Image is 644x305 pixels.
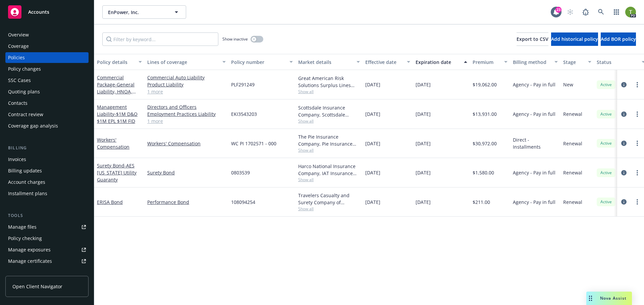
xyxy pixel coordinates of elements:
span: $211.00 [473,199,490,206]
a: circleInformation [620,139,628,147]
span: Show all [298,118,360,124]
a: more [633,169,641,177]
div: Great American Risk Solutions Surplus Lines Insurance Company, Great American Insurance Group, CR... [298,75,360,89]
span: Export to CSV [517,36,548,42]
button: Export to CSV [517,32,548,46]
div: 23 [555,7,561,13]
a: more [633,110,641,118]
a: Product Liability [147,81,226,88]
div: The Pie Insurance Company, Pie Insurance (Carrier), Appalachian Underwriters [298,133,360,147]
div: Stage [563,59,584,66]
div: Drag to move [586,292,595,305]
a: 1 more [147,118,226,125]
div: Invoices [8,154,26,165]
div: Lines of coverage [147,59,218,66]
a: Directors and Officers [147,103,226,110]
div: Manage BORs [8,267,40,278]
div: Contacts [8,98,28,108]
div: Scottsdale Insurance Company, Scottsdale Insurance Company (Nationwide), CRC Group [298,104,360,118]
span: Add historical policy [551,36,598,42]
span: [DATE] [365,169,380,176]
a: Quoting plans [5,86,89,97]
span: Renewal [563,199,582,206]
a: Account charges [5,177,89,187]
span: Agency - Pay in full [513,81,555,88]
a: Commercial Package [97,74,135,102]
div: Tools [5,212,89,219]
button: Add BOR policy [601,32,636,46]
div: Market details [298,59,353,66]
a: circleInformation [620,81,628,89]
span: $1,580.00 [473,169,494,176]
div: Quoting plans [8,86,40,97]
a: 1 more [147,88,226,95]
span: [DATE] [365,140,380,147]
div: Contract review [8,109,43,120]
a: Report a Bug [579,5,592,19]
a: Policy checking [5,233,89,244]
a: Workers' Compensation [147,140,226,147]
a: Manage BORs [5,267,89,278]
span: - General Liability, HNOA, Product Liability [97,81,136,102]
span: Agency - Pay in full [513,199,555,206]
span: [DATE] [416,140,431,147]
a: Performance Bond [147,199,226,206]
div: Billing updates [8,165,42,176]
span: Show all [298,147,360,153]
span: Active [599,170,613,176]
a: Contract review [5,109,89,120]
a: Workers' Compensation [97,137,129,150]
span: Open Client Navigator [12,283,62,290]
span: Show all [298,206,360,212]
a: Accounts [5,3,89,21]
button: Billing method [510,54,560,70]
button: Effective date [363,54,413,70]
a: Policies [5,52,89,63]
a: Billing updates [5,165,89,176]
span: Agency - Pay in full [513,110,555,118]
button: Lines of coverage [145,54,228,70]
div: Travelers Casualty and Surety Company of America, Travelers Insurance [298,192,360,206]
a: Policy changes [5,64,89,74]
span: 108094254 [231,199,255,206]
span: - AES [US_STATE] Utility Guaranty [97,162,137,183]
button: Premium [470,54,510,70]
a: Employment Practices Liability [147,110,226,118]
span: [DATE] [416,110,431,118]
span: Renewal [563,110,582,118]
button: Market details [296,54,363,70]
span: New [563,81,573,88]
a: Manage exposures [5,244,89,255]
div: Policy changes [8,64,41,74]
a: Start snowing [563,5,577,19]
span: Nova Assist [600,295,627,301]
span: Show all [298,177,360,182]
button: Policy details [94,54,145,70]
a: ERISA Bond [97,199,123,205]
div: Effective date [365,59,403,66]
span: Show all [298,89,360,94]
span: Active [599,140,613,146]
a: Coverage [5,41,89,52]
span: [DATE] [416,199,431,206]
span: WC PI 1702571 - 000 [231,140,276,147]
span: EKI3543203 [231,110,257,118]
a: circleInformation [620,198,628,206]
span: [DATE] [365,81,380,88]
div: Policy checking [8,233,42,244]
a: Installment plans [5,188,89,199]
button: Nova Assist [586,292,632,305]
div: Expiration date [416,59,460,66]
span: Direct - Installments [513,136,558,150]
input: Filter by keyword... [102,32,218,46]
span: Active [599,199,613,205]
a: more [633,81,641,89]
span: [DATE] [365,110,380,118]
a: Switch app [610,5,623,19]
a: Surety Bond [97,162,137,183]
span: Accounts [28,9,49,15]
button: Add historical policy [551,32,598,46]
button: EnPower, Inc. [102,5,186,19]
span: Agency - Pay in full [513,169,555,176]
